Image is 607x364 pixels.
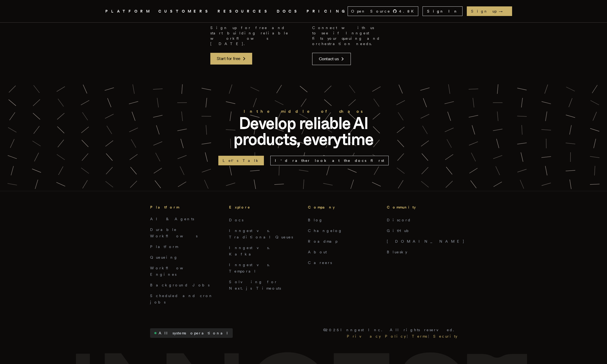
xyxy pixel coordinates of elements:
a: Changelog [308,229,343,233]
a: Blog [308,218,323,222]
a: About [308,250,327,254]
span: → [499,9,508,14]
a: Inngest vs. Traditional Queues [229,229,293,239]
div: | [428,333,432,339]
button: RESOURCES [218,8,270,15]
h2: In the middle of chaos [218,108,389,115]
a: Inngest vs. Kafka [229,246,273,256]
a: Roadmap [308,239,337,243]
h3: Explore [229,204,299,210]
h3: Company [308,204,378,210]
a: Start for free [210,53,252,65]
a: Workflow Engines [150,266,196,277]
a: Platform [150,245,178,249]
a: Queueing [150,255,178,259]
a: Inngest vs. Temporal [229,263,273,273]
a: Contact us [312,53,351,65]
button: PLATFORM [105,8,152,15]
p: © 2025 Inngest Inc. All rights reserved. [323,327,457,333]
a: Privacy Policy [346,333,407,339]
span: Open Source [351,9,391,14]
a: Bluesky [387,250,407,254]
a: All systems operational [150,328,233,338]
h3: Community [387,204,457,210]
h3: Platform [150,204,220,210]
a: CUSTOMERS [158,8,211,15]
a: AI & Agents [150,217,194,221]
p: Develop reliable AI products, everytime [218,115,389,147]
a: Docs [229,218,243,222]
a: Security [432,333,457,339]
a: [DOMAIN_NAME] [387,239,465,243]
a: DOCS [277,8,300,15]
a: Careers [308,261,332,265]
a: Sign up [467,6,512,16]
p: Sign up for free and start building reliable workflows [DATE]. [210,25,295,46]
a: Solving for Next.js Timeouts [229,280,281,290]
a: Let's Talk [218,156,264,165]
div: | [407,333,411,339]
a: Durable Workflows [150,227,198,238]
a: Discord [387,218,411,222]
a: PRICING [307,8,348,15]
a: Scheduled and cron jobs [150,294,213,304]
p: Connect with us to see if Inngest fits your queuing and orchestration needs. [312,25,397,46]
a: GitHub [387,229,412,233]
span: 4.8 K [399,9,417,14]
a: Terms [411,333,428,339]
a: Sign In [423,6,463,16]
a: I'd rather look at the docs first [270,156,389,165]
a: Background Jobs [150,283,210,287]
